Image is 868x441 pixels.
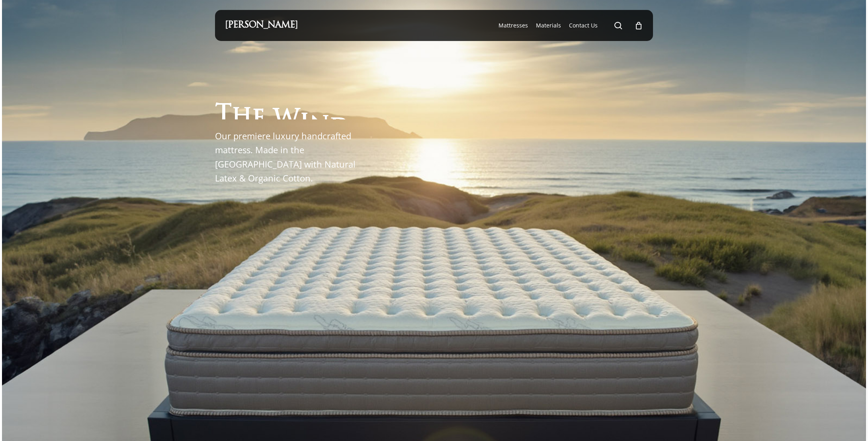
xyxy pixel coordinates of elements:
[499,21,528,29] span: Mattresses
[569,21,598,29] span: Contact Us
[349,118,362,142] span: s
[215,103,232,128] span: T
[569,21,598,29] a: Contact Us
[232,105,252,129] span: h
[252,107,265,131] span: e
[225,21,298,30] a: [PERSON_NAME]
[330,115,349,140] span: d
[536,21,561,29] a: Materials
[273,109,300,133] span: W
[495,10,643,41] nav: Main Menu
[309,113,330,137] span: n
[215,95,398,119] h1: The Windsor
[300,111,309,135] span: i
[499,21,528,29] a: Mattresses
[536,21,561,29] span: Materials
[215,129,364,185] p: Our premiere luxury handcrafted mattress. Made in the [GEOGRAPHIC_DATA] with Natural Latex & Orga...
